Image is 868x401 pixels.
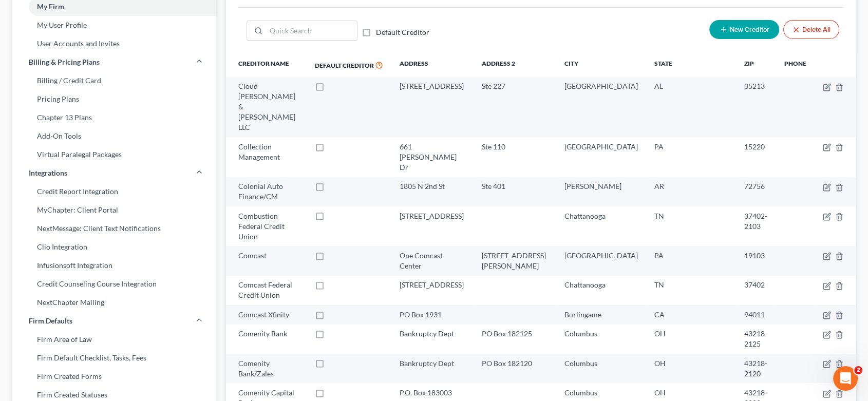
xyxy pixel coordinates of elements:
div: Combustion Federal Credit Union [238,211,298,242]
div: Comcast [238,251,298,261]
button: firmCaseType.title [823,213,831,221]
div: 43218-2125 [744,329,768,349]
span: Integrations [29,168,67,178]
div: TN [654,211,728,221]
div: One Comcast Center [400,251,466,271]
div: Columbus [564,388,638,398]
button: firmCaseType.title [823,83,831,91]
div: 43218-2120 [744,358,768,379]
button: firmCaseType.title [823,143,831,151]
button: Delete All [783,20,839,39]
span: Delete All [802,26,831,34]
a: User Accounts and Invites [12,34,216,53]
span: New Creditor [730,26,769,34]
span: City [564,60,578,67]
div: PA [654,251,728,261]
div: 35213 [744,81,768,91]
a: My User Profile [12,16,216,34]
span: State [654,60,672,67]
div: Bankruptcy Dept [400,358,466,369]
button: firmCaseType.title [823,282,831,290]
button: firmCaseType.title [823,360,831,368]
div: OH [654,329,728,339]
div: OH [654,388,728,398]
div: 94011 [744,310,768,320]
div: [GEOGRAPHIC_DATA] [564,251,638,261]
a: Firm Defaults [12,312,216,330]
div: [STREET_ADDRESS] [400,211,466,221]
span: Default Creditor [315,62,374,69]
div: Comcast Xfinity [238,310,298,320]
button: firmCaseType.title [823,390,831,398]
div: [STREET_ADDRESS] [400,81,466,91]
div: Ste 401 [482,181,548,192]
div: AL [654,81,728,91]
a: Integrations [12,164,216,182]
div: Collection Management [238,142,298,162]
span: 2 [854,366,862,374]
a: Firm Created Forms [12,367,216,386]
a: NextChapter Mailing [12,293,216,312]
div: Comenity Bank/Zales [238,358,298,379]
button: firmCaseType.title [823,311,831,319]
div: CA [654,310,728,320]
a: Billing / Credit Card [12,71,216,90]
a: Billing & Pricing Plans [12,53,216,71]
div: [GEOGRAPHIC_DATA] [564,81,638,91]
div: 15220 [744,142,768,152]
div: PO Box 1931 [400,310,466,320]
div: Ste 227 [482,81,548,91]
label: Default Creditor [376,27,429,37]
button: firmCaseType.title [823,252,831,260]
a: Pricing Plans [12,90,216,108]
span: Firm Defaults [29,316,72,326]
span: Billing & Pricing Plans [29,57,100,67]
iframe: Intercom live chat [833,366,858,391]
a: Clio Integration [12,238,216,256]
div: Ste 110 [482,142,548,152]
a: Chapter 13 Plans [12,108,216,127]
div: [STREET_ADDRESS][PERSON_NAME] [482,251,548,271]
div: PO Box 182120 [482,358,548,369]
span: Address 2 [482,60,515,67]
a: Firm Default Checklist, Tasks, Fees [12,349,216,367]
div: 72756 [744,181,768,192]
span: Phone [784,60,806,67]
a: Infusionsoft Integration [12,256,216,275]
div: [PERSON_NAME] [564,181,638,192]
div: Comenity Bank [238,329,298,339]
div: 1805 N 2nd St [400,181,466,192]
div: Columbus [564,329,638,339]
div: 19103 [744,251,768,261]
div: Columbus [564,358,638,369]
a: MyChapter: Client Portal [12,201,216,219]
input: Quick Search [266,21,357,41]
div: Chattanooga [564,211,638,221]
div: PO Box 182125 [482,329,548,339]
button: firmCaseType.title [823,183,831,192]
button: firmCaseType.title [823,331,831,339]
div: TN [654,280,728,290]
span: Address [400,60,428,67]
button: New Creditor [709,20,779,39]
div: Cloud [PERSON_NAME] & [PERSON_NAME] LLC [238,81,298,132]
div: 37402-2103 [744,211,768,232]
div: P.O. Box 183003 [400,388,466,398]
div: AR [654,181,728,192]
div: OH [654,358,728,369]
span: Zip [744,60,754,67]
a: NextMessage: Client Text Notifications [12,219,216,238]
a: Firm Area of Law [12,330,216,349]
div: PA [654,142,728,152]
div: 37402 [744,280,768,290]
div: [GEOGRAPHIC_DATA] [564,142,638,152]
div: Colonial Auto Finance/CM [238,181,298,202]
a: Credit Counseling Course Integration [12,275,216,293]
a: Add-On Tools [12,127,216,145]
div: Chattanooga [564,280,638,290]
a: Credit Report Integration [12,182,216,201]
a: Virtual Paralegal Packages [12,145,216,164]
div: [STREET_ADDRESS] [400,280,466,290]
div: Burlingame [564,310,638,320]
div: 661 [PERSON_NAME] Dr [400,142,466,173]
